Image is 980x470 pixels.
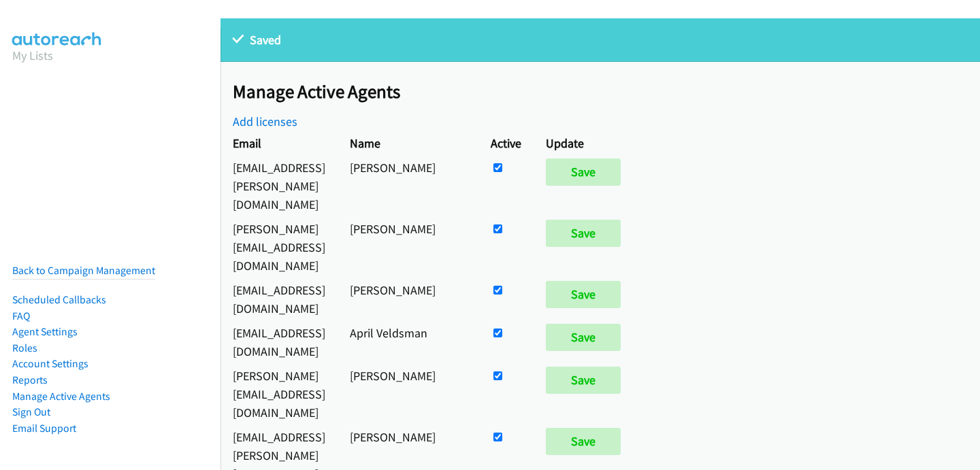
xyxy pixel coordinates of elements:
a: My Lists [12,48,53,63]
input: Save [546,324,621,351]
td: [PERSON_NAME] [338,363,478,424]
td: [EMAIL_ADDRESS][DOMAIN_NAME] [220,278,338,320]
a: Agent Settings [12,325,78,338]
input: Save [546,367,621,394]
td: [EMAIL_ADDRESS][PERSON_NAME][DOMAIN_NAME] [220,155,338,216]
th: Email [220,131,338,155]
td: [PERSON_NAME][EMAIL_ADDRESS][DOMAIN_NAME] [220,363,338,424]
input: Save [546,220,621,247]
a: Roles [12,341,37,354]
input: Save [546,428,621,455]
a: Manage Active Agents [12,390,110,403]
h2: Manage Active Agents [233,80,980,103]
input: Save [546,158,621,186]
th: Name [338,131,478,155]
td: April Veldsman [338,320,478,363]
td: [PERSON_NAME] [338,155,478,216]
th: Update [534,131,639,155]
td: [PERSON_NAME] [338,278,478,320]
td: [EMAIL_ADDRESS][DOMAIN_NAME] [220,320,338,363]
input: Save [546,281,621,308]
a: Scheduled Callbacks [12,293,106,306]
td: [PERSON_NAME][EMAIL_ADDRESS][DOMAIN_NAME] [220,216,338,278]
p: Saved [233,31,968,49]
a: Sign Out [12,405,50,418]
a: Back to Campaign Management [12,264,155,277]
td: [PERSON_NAME] [338,216,478,278]
a: Reports [12,373,48,386]
th: Active [478,131,534,155]
a: Email Support [12,422,76,435]
a: FAQ [12,309,30,322]
a: Account Settings [12,357,88,370]
a: Add licenses [233,114,297,129]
